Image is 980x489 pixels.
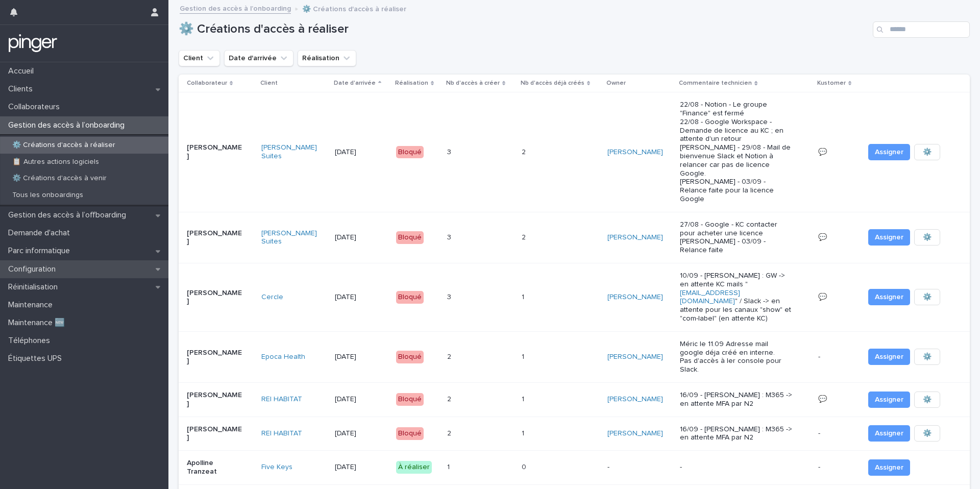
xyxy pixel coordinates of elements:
button: Client [179,50,220,66]
p: Apolline Tranzeat [187,459,243,476]
div: Bloqué [396,427,424,440]
div: À réaliser [396,461,432,474]
button: Date d'arrivée [224,50,293,66]
p: 1 [522,393,526,404]
p: 📋 Autres actions logiciels [4,158,107,166]
span: Assigner [875,395,903,405]
span: Assigner [875,292,903,302]
input: Search [873,21,970,38]
a: [PERSON_NAME] [607,293,663,302]
tr: [PERSON_NAME]REI HABITAT [DATE]Bloqué22 11 [PERSON_NAME] 16/09 - [PERSON_NAME] : M365 -> en atten... [179,382,970,417]
span: ⚙️ [923,428,932,438]
span: ⚙️ [923,232,932,242]
button: Assigner [868,289,910,305]
span: ⚙️ [923,352,932,362]
p: Client [260,78,278,89]
tr: Apolline TranzeatFive Keys [DATE]À réaliser11 00 ---- Assigner [179,451,970,485]
p: Commentaire technicien [679,78,752,89]
button: ⚙️ [914,392,940,408]
p: 1 [522,291,526,302]
span: Assigner [875,352,903,362]
button: Assigner [868,229,910,246]
p: 3 [447,146,453,157]
a: [PERSON_NAME] Suites [261,229,318,247]
p: Owner [606,78,626,89]
p: - [680,463,793,472]
p: 1 [447,461,452,472]
p: 2 [447,393,453,404]
p: [DATE] [335,353,388,361]
p: Nb d'accès déjà créés [521,78,584,89]
p: - [818,351,822,361]
tr: [PERSON_NAME][PERSON_NAME] Suites [DATE]Bloqué33 22 [PERSON_NAME] 27/08 - Google - KC contacter p... [179,212,970,263]
p: Méric le 11.09 Adresse mail google déja créé en interne. Pas d'accès à ler console pour Slack. [680,340,793,374]
p: Maintenance [4,300,61,310]
p: [DATE] [335,463,388,472]
a: [PERSON_NAME] [607,233,663,242]
a: Gestion des accès à l’onboarding [180,2,291,14]
p: Collaborateurs [4,102,68,112]
p: 16/09 - [PERSON_NAME] : M365 -> en attente MFA par N2 [680,391,793,408]
p: 2 [447,351,453,361]
div: Bloqué [396,231,424,244]
p: Gestion des accès à l’offboarding [4,210,134,220]
p: 3 [447,291,453,302]
span: ⚙️ [923,147,932,157]
p: 1 [522,351,526,361]
button: Réalisation [298,50,356,66]
div: Bloqué [396,393,424,406]
p: Réinitialisation [4,282,66,292]
span: ⚙️ [923,292,932,302]
a: [PERSON_NAME] [607,353,663,361]
p: [DATE] [335,429,388,438]
span: Assigner [875,232,903,242]
p: Accueil [4,66,42,76]
p: 3 [447,231,453,242]
div: Bloqué [396,146,424,159]
tr: [PERSON_NAME][PERSON_NAME] Suites [DATE]Bloqué33 22 [PERSON_NAME] 22/08 - Notion - Le groupe "Fin... [179,92,970,212]
p: [PERSON_NAME] [187,289,243,306]
p: Nb d'accès à créer [446,78,500,89]
button: ⚙️ [914,289,940,305]
span: Assigner [875,428,903,438]
p: Réalisation [395,78,428,89]
p: 10/09 - [PERSON_NAME] : GW -> en attente KC mails " " / Slack -> en attente pour les canaux "show... [680,272,793,323]
p: [PERSON_NAME] [187,425,243,443]
a: REI HABITAT [261,395,302,404]
span: Assigner [875,462,903,473]
a: 💬 [818,294,827,301]
tr: [PERSON_NAME]Epoca Health [DATE]Bloqué22 11 [PERSON_NAME] Méric le 11.09 Adresse mail google déja... [179,331,970,382]
span: ⚙️ [923,395,932,405]
p: [DATE] [335,233,388,242]
img: mTgBEunGTSyRkCgitkcU [8,33,58,54]
p: Maintenance 🆕 [4,318,73,328]
a: [PERSON_NAME] [607,429,663,438]
button: ⚙️ [914,144,940,160]
p: [DATE] [335,148,388,157]
button: Assigner [868,349,910,365]
button: Assigner [868,144,910,160]
a: Five Keys [261,463,292,472]
p: Tous les onboardings [4,191,91,200]
p: 16/09 - [PERSON_NAME] : M365 -> en attente MFA par N2 [680,425,793,443]
div: Bloqué [396,291,424,304]
p: Téléphones [4,336,58,346]
a: [EMAIL_ADDRESS][DOMAIN_NAME] [680,289,740,305]
p: Étiquettes UPS [4,354,70,363]
div: Bloqué [396,351,424,363]
p: ⚙️ Créations d'accès à venir [4,174,115,183]
p: [PERSON_NAME] [187,391,243,408]
p: - [818,427,822,438]
a: [PERSON_NAME] [607,148,663,157]
p: [PERSON_NAME] [187,143,243,161]
p: - [607,463,664,472]
p: 2 [522,146,528,157]
p: Demande d'achat [4,228,78,238]
p: 2 [522,231,528,242]
a: Epoca Health [261,353,305,361]
a: 💬 [818,396,827,403]
button: ⚙️ [914,425,940,442]
tr: [PERSON_NAME]REI HABITAT [DATE]Bloqué22 11 [PERSON_NAME] 16/09 - [PERSON_NAME] : M365 -> en atten... [179,417,970,451]
a: Cercle [261,293,283,302]
p: [DATE] [335,395,388,404]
